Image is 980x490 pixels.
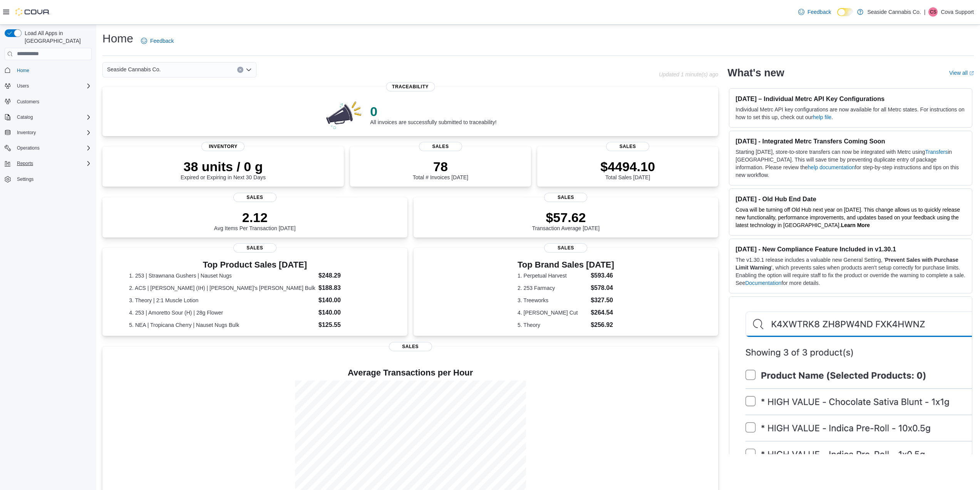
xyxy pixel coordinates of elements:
span: Operations [14,143,92,153]
a: Settings [14,175,37,184]
a: View allExternal link [949,70,974,76]
span: Traceability [386,82,435,91]
a: Transfers [925,149,948,155]
span: Inventory [17,130,36,136]
a: Home [14,66,32,75]
span: Settings [14,174,92,184]
dd: $264.54 [591,308,614,317]
a: help documentation [808,164,855,170]
p: 2.12 [214,210,296,225]
img: 0 [324,99,364,130]
div: Total Sales [DATE] [600,159,655,180]
button: Users [2,81,95,91]
span: Sales [544,193,587,202]
span: Feedback [150,37,174,45]
dt: 5. NEA | Tropicana Cherry | Nauset Nugs Bulk [129,321,315,329]
span: Reports [14,159,92,168]
span: Users [17,83,29,89]
button: Settings [2,173,95,185]
span: Reports [17,160,33,167]
h3: [DATE] - Old Hub End Date [735,195,966,203]
svg: External link [969,71,974,76]
span: Feedback [807,8,831,16]
a: Feedback [138,33,177,49]
div: Cova Support [928,7,938,17]
span: Load All Apps in [GEOGRAPHIC_DATA] [22,29,92,45]
span: Sales [606,142,649,151]
p: Cova Support [941,7,974,17]
a: help file [813,114,831,120]
a: Feedback [795,4,834,20]
p: 0 [370,104,496,119]
dd: $125.55 [318,320,380,330]
h3: [DATE] - Integrated Metrc Transfers Coming Soon [735,137,966,145]
button: Reports [2,158,95,169]
h3: [DATE] – Individual Metrc API Key Configurations [735,95,966,103]
div: Transaction Average [DATE] [532,210,600,231]
img: Cova [15,8,50,16]
dt: 3. Treeworks [518,296,588,304]
a: Learn More [841,222,870,228]
button: Users [14,81,32,91]
span: Operations [17,145,40,151]
button: Open list of options [246,67,252,73]
a: Customers [14,97,42,106]
strong: Prevent Sales with Purchase Limit Warning [735,257,958,271]
span: Settings [17,176,34,182]
div: Total # Invoices [DATE] [413,159,468,180]
span: Sales [233,243,276,253]
dt: 5. Theory [518,321,588,329]
span: Inventory [14,128,92,137]
dd: $327.50 [591,296,614,305]
span: Customers [14,97,92,106]
span: Customers [17,99,39,105]
p: 38 units / 0 g [181,159,266,174]
button: Home [2,65,95,76]
dt: 3. Theory | 2:1 Muscle Lotion [129,296,315,304]
h3: Top Brand Sales [DATE] [518,260,614,269]
button: Catalog [14,113,36,122]
h4: Average Transactions per Hour [109,368,712,377]
nav: Complex example [5,62,92,205]
button: Inventory [2,127,95,138]
button: Clear input [237,67,243,73]
button: Catalog [2,112,95,123]
dt: 2. 253 Farmacy [518,284,588,292]
dd: $188.83 [318,283,380,293]
h2: What's new [727,67,784,79]
dt: 2. ACS | [PERSON_NAME] (IH) | [PERSON_NAME]'s [PERSON_NAME] Bulk [129,284,315,292]
span: Sales [419,142,462,151]
dd: $593.46 [591,271,614,280]
p: Starting [DATE], store-to-store transfers can now be integrated with Metrc using in [GEOGRAPHIC_D... [735,148,966,179]
span: Seaside Cannabis Co. [107,65,161,74]
dd: $140.00 [318,296,380,305]
p: $57.62 [532,210,600,225]
span: Inventory [201,142,245,151]
dt: 4. 253 | Amoretto Sour (H) | 28g Flower [129,309,315,317]
p: $4494.10 [600,159,655,174]
p: The v1.30.1 release includes a valuable new General Setting, ' ', which prevents sales when produ... [735,256,966,287]
p: Updated 1 minute(s) ago [659,71,718,77]
dd: $578.04 [591,283,614,293]
dd: $140.00 [318,308,380,317]
p: | [924,7,926,17]
p: 78 [413,159,468,174]
div: Expired or Expiring in Next 30 Days [181,159,266,180]
span: Cova will be turning off Old Hub next year on [DATE]. This change allows us to quickly release ne... [735,207,960,228]
dt: 1. 253 | Strawnana Gushers | Nauset Nugs [129,272,315,280]
dt: 4. [PERSON_NAME] Cut [518,309,588,317]
span: Sales [389,342,432,351]
h1: Home [102,31,133,46]
span: Catalog [14,113,92,122]
div: All invoices are successfully submitted to traceability! [370,104,496,125]
p: Seaside Cannabis Co. [867,7,921,17]
button: Reports [14,159,36,168]
h3: Top Product Sales [DATE] [129,260,380,269]
span: Home [14,66,92,75]
button: Customers [2,96,95,107]
span: Home [17,67,29,74]
dd: $248.29 [318,271,380,280]
h3: [DATE] - New Compliance Feature Included in v1.30.1 [735,245,966,253]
